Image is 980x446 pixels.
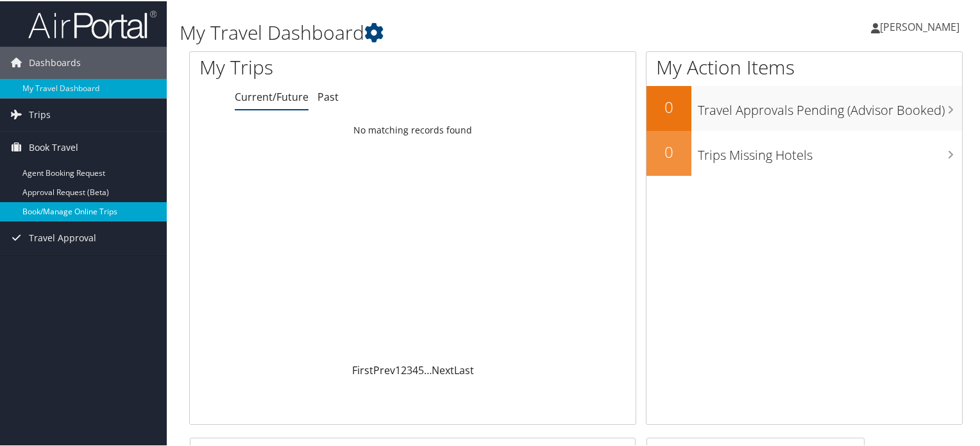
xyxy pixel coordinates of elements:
[698,94,962,118] h3: Travel Approvals Pending (Advisor Booked)
[871,6,972,45] a: [PERSON_NAME]
[29,221,96,253] span: Travel Approval
[29,98,51,130] span: Trips
[646,130,962,175] a: 0Trips Missing Hotels
[401,362,407,376] a: 2
[199,53,441,80] h1: My Trips
[235,89,308,103] a: Current/Future
[373,362,395,376] a: Prev
[190,117,636,141] td: No matching records found
[317,89,339,103] a: Past
[454,362,474,376] a: Last
[424,362,432,376] span: …
[880,19,959,33] span: [PERSON_NAME]
[412,362,418,376] a: 4
[418,362,424,376] a: 5
[29,130,78,162] span: Book Travel
[646,85,962,130] a: 0Travel Approvals Pending (Advisor Booked)
[180,18,708,45] h1: My Travel Dashboard
[352,362,373,376] a: First
[432,362,454,376] a: Next
[29,46,81,78] span: Dashboards
[646,140,691,162] h2: 0
[698,139,962,163] h3: Trips Missing Hotels
[28,8,156,39] img: airportal-logo.png
[646,95,691,117] h2: 0
[407,362,412,376] a: 3
[395,362,401,376] a: 1
[646,53,962,80] h1: My Action Items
